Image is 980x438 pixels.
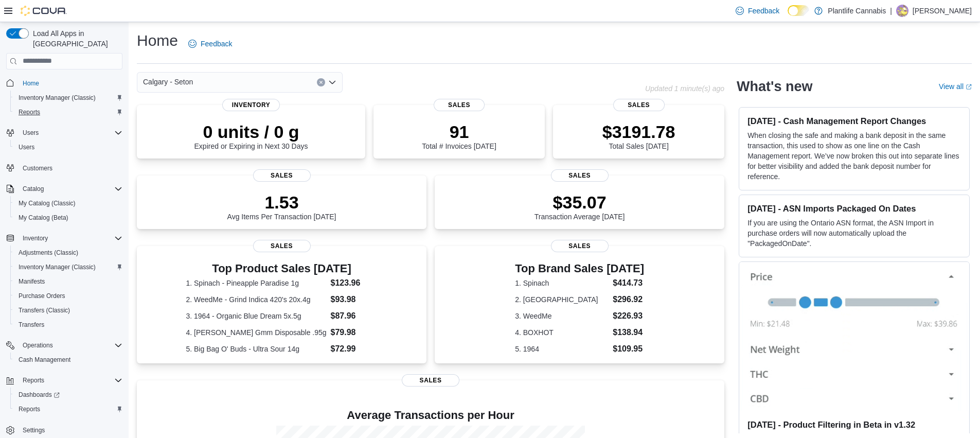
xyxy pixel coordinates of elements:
[613,326,644,339] dd: $138.94
[194,121,308,142] p: 0 units / 0 g
[21,6,67,16] img: Cova
[23,426,45,434] span: Settings
[137,30,178,51] h1: Home
[14,354,75,366] a: Cash Management
[14,212,73,224] a: My Catalog (Beta)
[10,260,127,274] button: Inventory Manager (Classic)
[10,388,127,402] a: Dashboards
[19,232,122,244] span: Inventory
[23,185,44,193] span: Catalog
[2,161,127,176] button: Customers
[613,343,644,355] dd: $109.95
[10,402,127,416] button: Reports
[19,374,48,387] button: Reports
[227,192,336,213] p: 1.53
[222,99,280,111] span: Inventory
[227,192,336,221] div: Avg Items Per Transaction [DATE]
[2,76,127,91] button: Home
[732,1,783,21] a: Feedback
[19,405,40,413] span: Reports
[422,121,496,142] p: 91
[19,162,122,174] span: Customers
[515,262,644,275] h3: Top Brand Sales [DATE]
[23,79,39,87] span: Home
[19,339,122,352] span: Operations
[534,192,625,213] p: $35.07
[10,140,127,154] button: Users
[14,247,122,259] span: Adjustments (Classic)
[19,321,44,329] span: Transfers
[602,121,675,142] p: $3191.78
[19,94,96,102] span: Inventory Manager (Classic)
[14,304,74,317] a: Transfers (Classic)
[14,106,122,118] span: Reports
[184,33,236,54] a: Feedback
[515,278,609,288] dt: 1. Spinach
[747,130,961,182] p: When closing the safe and making a bank deposit in the same transaction, this used to show as one...
[194,121,308,150] div: Expired or Expiring in Next 30 Days
[10,211,127,225] button: My Catalog (Beta)
[186,311,326,321] dt: 3. 1964 - Organic Blue Dream 5x.5g
[422,121,496,150] div: Total # Invoices [DATE]
[14,261,100,273] a: Inventory Manager (Classic)
[14,290,122,302] span: Purchase Orders
[890,5,892,17] p: |
[186,262,377,275] h3: Top Product Sales [DATE]
[14,354,122,366] span: Cash Management
[19,306,70,314] span: Transfers (Classic)
[186,294,326,305] dt: 2. WeedMe - Grind Indica 420's 20x.4g
[19,374,122,387] span: Reports
[143,76,193,88] span: Calgary - Seton
[14,212,122,224] span: My Catalog (Beta)
[19,77,43,90] a: Home
[19,199,76,207] span: My Catalog (Classic)
[19,77,122,90] span: Home
[828,5,886,17] p: Plantlife Cannabis
[14,275,49,288] a: Manifests
[10,105,127,119] button: Reports
[2,182,127,196] button: Catalog
[747,203,961,214] h3: [DATE] - ASN Imports Packaged On Dates
[2,373,127,388] button: Reports
[253,169,311,182] span: Sales
[14,319,122,331] span: Transfers
[10,91,127,105] button: Inventory Manager (Classic)
[966,84,972,90] svg: External link
[14,389,122,401] span: Dashboards
[515,311,609,321] dt: 3. WeedMe
[613,293,644,306] dd: $296.92
[23,234,48,242] span: Inventory
[331,277,378,289] dd: $123.96
[19,143,34,151] span: Users
[10,274,127,289] button: Manifests
[2,231,127,246] button: Inventory
[515,294,609,305] dt: 2. [GEOGRAPHIC_DATA]
[748,6,779,16] span: Feedback
[19,263,96,271] span: Inventory Manager (Classic)
[14,290,69,302] a: Purchase Orders
[14,403,122,415] span: Reports
[551,169,609,182] span: Sales
[145,409,716,422] h4: Average Transactions per Hour
[19,277,45,286] span: Manifests
[939,82,972,91] a: View allExternal link
[613,277,644,289] dd: $414.73
[10,246,127,260] button: Adjustments (Classic)
[14,92,122,104] span: Inventory Manager (Classic)
[10,303,127,318] button: Transfers (Classic)
[913,5,972,17] p: [PERSON_NAME]
[14,197,80,209] a: My Catalog (Classic)
[14,389,64,401] a: Dashboards
[253,240,311,252] span: Sales
[23,164,52,172] span: Customers
[602,121,675,150] div: Total Sales [DATE]
[551,240,609,252] span: Sales
[534,192,625,221] div: Transaction Average [DATE]
[515,327,609,338] dt: 4. BOXHOT
[19,391,60,399] span: Dashboards
[317,78,325,86] button: Clear input
[19,183,122,195] span: Catalog
[23,341,53,349] span: Operations
[186,278,326,288] dt: 1. Spinach - Pineapple Paradise 1g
